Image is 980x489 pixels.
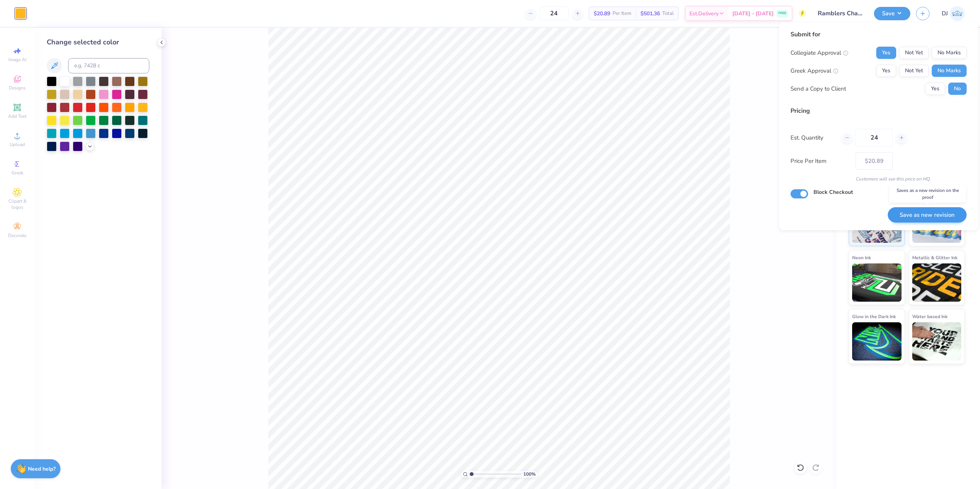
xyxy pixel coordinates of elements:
span: Total [662,10,674,18]
button: Yes [925,83,945,95]
input: Untitled Design [812,6,868,21]
button: Save as new revision [888,207,967,223]
span: [DATE] - [DATE] [732,10,774,18]
img: Metallic & Glitter Ink [912,263,962,302]
img: Glow in the Dark Ink [852,322,902,361]
span: Per Item [612,10,631,18]
div: Saves as a new revision on the proof [889,185,966,203]
span: $20.89 [594,10,610,18]
span: Glow in the Dark Ink [852,312,896,320]
span: Greek [11,170,23,176]
label: Block Checkout [813,188,853,196]
img: Danyl Jon Ferrer [950,6,965,21]
span: Clipart & logos [4,198,31,210]
span: Water based Ink [912,312,947,320]
div: Greek Approval [791,67,838,75]
span: Image AI [8,57,26,63]
button: Not Yet [899,47,929,59]
label: Est. Quantity [791,133,836,142]
div: Change selected color [47,37,149,47]
input: – – [539,6,569,20]
div: Customers will see this price on HQ. [791,175,967,182]
img: Neon Ink [852,263,902,302]
button: Save [874,7,910,20]
span: 100 % [523,471,536,478]
div: Pricing [791,106,967,115]
span: Neon Ink [852,253,871,262]
span: Add Text [8,113,26,119]
button: Yes [876,65,896,77]
button: No [948,83,967,95]
span: Designs [9,85,26,91]
label: Price Per Item [791,157,850,166]
span: Upload [10,141,25,148]
span: Decorate [8,232,26,239]
span: DJ [942,9,948,18]
button: No Marks [932,47,967,59]
a: DJ [942,6,965,21]
button: Not Yet [899,65,929,77]
div: Collegiate Approval [791,49,848,57]
strong: Need help? [28,465,56,473]
span: FREE [778,11,786,16]
button: No Marks [932,65,967,77]
div: Send a Copy to Client [791,84,846,93]
span: Est. Delivery [689,10,719,18]
span: $501.36 [640,10,660,18]
input: – – [856,129,893,146]
span: Metallic & Glitter Ink [912,253,957,262]
button: Yes [876,47,896,59]
input: e.g. 7428 c [68,58,149,73]
div: Submit for [791,30,967,39]
img: Water based Ink [912,322,962,361]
